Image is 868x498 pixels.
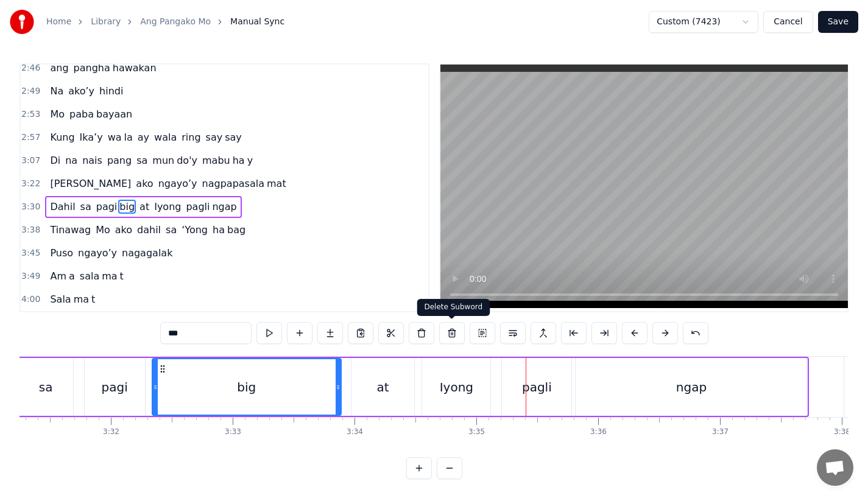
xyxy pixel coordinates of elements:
span: hindi [98,84,124,98]
span: ako [135,177,154,191]
span: nagagalak [121,246,174,260]
div: ngap [676,378,707,396]
span: ay [136,130,150,144]
span: ‘Yong [180,223,209,237]
span: sa [164,223,178,237]
span: Mo [49,107,66,121]
span: [PERSON_NAME] [49,177,132,191]
span: 3:22 [21,178,40,190]
span: 3:07 [21,155,40,167]
div: Delete Subword [417,299,490,316]
span: pagli [185,200,211,214]
span: ha [231,153,246,167]
span: 3:30 [21,201,40,213]
span: nagpapasala [201,177,266,191]
span: mabu [201,153,231,167]
span: 2:49 [21,85,40,97]
span: ha [211,223,226,237]
span: y [246,153,254,167]
a: Ang Pangako Mo [140,16,211,28]
span: 3:45 [21,247,40,259]
div: pagli [522,378,552,396]
span: Sala [49,292,72,306]
span: pang [106,153,133,167]
div: 3:33 [225,427,241,437]
span: 4:00 [21,293,40,306]
span: Iyong [153,200,182,214]
span: do'y [175,153,199,167]
div: Iyong [440,378,473,396]
span: 2:57 [21,132,40,144]
div: 3:38 [834,427,850,437]
nav: breadcrumb [46,16,284,28]
a: Library [91,16,121,28]
span: hawakan [111,61,158,75]
img: youka [10,10,34,34]
span: ako’y [67,84,96,98]
span: big [118,200,136,214]
span: Manual Sync [230,16,284,28]
div: 3:37 [712,427,729,437]
div: big [237,378,256,396]
div: 3:34 [347,427,363,437]
span: Am [49,269,68,283]
span: sa [135,153,149,167]
span: Na [49,84,65,98]
button: Cancel [763,11,813,33]
span: Puso [49,246,74,260]
span: Tinawag [49,223,92,237]
span: ngayo’y [77,246,118,260]
span: ma [101,269,118,283]
span: ngayo’y [157,177,199,191]
a: Home [46,16,71,28]
span: 3:38 [21,224,40,236]
div: at [377,378,389,396]
span: ma [72,292,90,306]
span: la [123,130,134,144]
span: t [119,269,125,283]
span: ako [114,223,133,237]
div: Open chat [817,449,853,486]
span: sala [79,269,101,283]
span: say [224,130,243,144]
span: Dahil [49,200,76,214]
div: sa [39,378,53,396]
span: paba [68,107,95,121]
button: Save [818,11,858,33]
div: 3:32 [103,427,119,437]
div: 3:36 [590,427,607,437]
span: pagi [95,200,119,214]
span: na [64,153,79,167]
span: bayaan [95,107,133,121]
span: 2:46 [21,62,40,74]
span: sa [79,200,93,214]
span: mun [151,153,175,167]
span: ngap [211,200,238,214]
span: dahil [136,223,162,237]
span: nais [81,153,104,167]
span: t [90,292,96,306]
span: Di [49,153,62,167]
span: mat [266,177,288,191]
span: ring [180,130,202,144]
span: wa [107,130,123,144]
span: pangha [72,61,111,75]
span: bag [226,223,247,237]
span: say [205,130,224,144]
span: ang [49,61,69,75]
span: 3:49 [21,270,40,282]
div: 3:35 [468,427,485,437]
span: Kung [49,130,76,144]
span: Mo [94,223,111,237]
div: pagi [102,378,128,396]
span: a [68,269,76,283]
span: wala [153,130,178,144]
span: at [138,200,150,214]
span: Ika’y [79,130,104,144]
span: 2:53 [21,108,40,121]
